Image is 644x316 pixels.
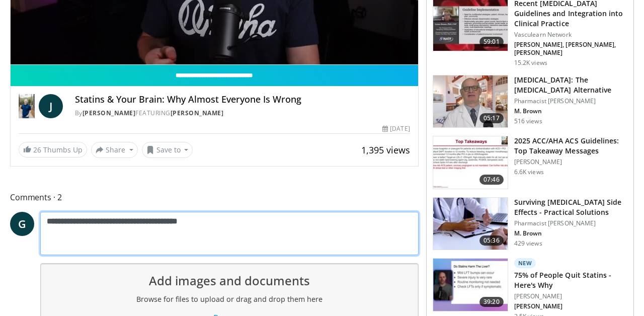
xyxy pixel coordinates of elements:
p: New [514,258,536,268]
span: 05:36 [479,235,504,246]
h1: Add images and documents [49,272,410,290]
a: G [10,212,34,236]
img: 79764dec-74e5-4d11-9932-23f29d36f9dc.150x105_q85_crop-smart_upscale.jpg [433,259,508,311]
p: [PERSON_NAME] [514,292,627,300]
p: M. Brown [514,107,627,115]
button: Save to [142,142,193,158]
p: Pharmacist [PERSON_NAME] [514,97,627,105]
span: 59:01 [479,37,504,47]
img: Dr. Jordan Rennicke [19,94,35,118]
a: 05:36 Surviving [MEDICAL_DATA] Side Effects - Practical Solutions Pharmacist [PERSON_NAME] M. Bro... [433,197,627,251]
h3: [MEDICAL_DATA]: The [MEDICAL_DATA] Alternative [514,75,627,95]
img: ce9609b9-a9bf-4b08-84dd-8eeb8ab29fc6.150x105_q85_crop-smart_upscale.jpg [433,75,508,128]
p: 516 views [514,117,542,125]
p: [PERSON_NAME], [PERSON_NAME], [PERSON_NAME] [514,41,627,57]
h2: Browse for files to upload or drag and drop them here [49,294,410,305]
a: 05:17 [MEDICAL_DATA]: The [MEDICAL_DATA] Alternative Pharmacist [PERSON_NAME] M. Brown 516 views [433,75,627,128]
a: [PERSON_NAME] [83,109,136,117]
span: 07:46 [479,175,504,185]
span: 26 [33,145,41,154]
h3: Surviving [MEDICAL_DATA] Side Effects - Practical Solutions [514,197,627,217]
p: Vasculearn Network [514,31,627,39]
img: 369ac253-1227-4c00-b4e1-6e957fd240a8.150x105_q85_crop-smart_upscale.jpg [433,136,508,189]
p: 15.2K views [514,59,547,67]
p: [PERSON_NAME] [514,302,627,310]
a: 07:46 2025 ACC/AHA ACS Guidelines: Top Takeaway Messages [PERSON_NAME] 6.6K views [433,136,627,189]
a: [PERSON_NAME] [171,109,224,117]
img: 1778299e-4205-438f-a27e-806da4d55abe.150x105_q85_crop-smart_upscale.jpg [433,198,508,250]
span: 05:17 [479,113,504,123]
h3: 2025 ACC/AHA ACS Guidelines: Top Takeaway Messages [514,136,627,156]
p: M. Brown [514,229,627,238]
p: 6.6K views [514,168,544,176]
span: Comments 2 [10,191,419,204]
h3: 75% of People Quit Statins - Here's Why [514,270,627,290]
span: 39:20 [479,297,504,307]
div: By FEATURING [75,109,410,118]
span: 1,395 views [361,144,410,156]
p: [PERSON_NAME] [514,158,627,166]
a: 26 Thumbs Up [19,142,87,157]
p: 429 views [514,240,542,248]
div: [DATE] [382,124,410,133]
a: J [39,94,63,118]
h4: Statins & Your Brain: Why Almost Everyone Is Wrong [75,94,410,105]
button: Share [91,142,138,158]
p: Pharmacist [PERSON_NAME] [514,219,627,227]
